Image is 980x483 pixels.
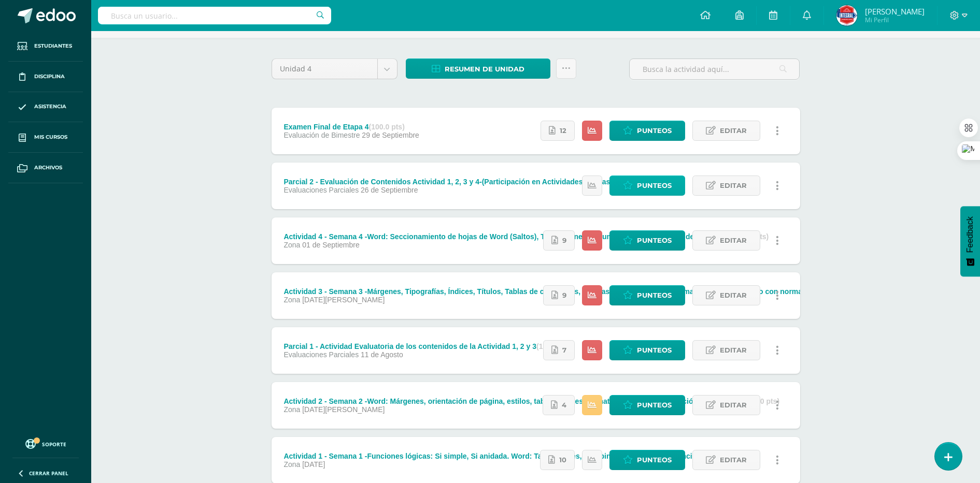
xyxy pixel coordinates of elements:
[302,405,385,414] span: [DATE][PERSON_NAME]
[362,131,419,139] span: 29 de Septiembre
[283,452,734,460] div: Actividad 1 - Semana 1 -Funciones lógicas: Si simple, Si anidada. Word: Tabulaciones, Combinación...
[609,230,685,251] a: Punteos
[283,241,300,249] span: Zona
[42,441,66,448] span: Soporte
[637,121,672,140] span: Punteos
[34,133,67,141] span: Mis cursos
[98,7,331,24] input: Busca un usuario...
[406,58,550,79] a: Resumen de unidad
[609,285,685,305] a: Punteos
[369,123,405,131] strong: (100.0 pts)
[283,232,769,241] div: Actividad 4 - Semana 4 -Word: Seccionamiento de hojas de Word (Saltos), Tabulaciones, Columnas, í...
[302,296,385,304] span: [DATE][PERSON_NAME]
[34,164,62,172] span: Archivos
[283,350,359,359] span: Evaluaciones Parciales
[543,285,575,305] a: 9
[29,470,68,477] span: Cerrar panel
[637,231,672,250] span: Punteos
[562,341,566,360] span: 7
[720,231,747,250] span: Editar
[637,176,672,195] span: Punteos
[637,341,672,360] span: Punteos
[609,340,685,360] a: Punteos
[720,450,747,470] span: Editar
[720,286,747,305] span: Editar
[562,396,566,415] span: 4
[34,72,65,81] span: Disciplina
[543,395,575,415] a: 4
[283,342,572,350] div: Parcial 1 - Actividad Evaluatoria de los contenidos de la Actividad 1, 2 y 3
[637,450,672,470] span: Punteos
[720,121,747,140] span: Editar
[12,436,79,450] a: Soporte
[34,42,72,50] span: Estudiantes
[361,186,418,194] span: 26 de Septiembre
[609,121,685,141] a: Punteos
[562,286,566,305] span: 9
[543,230,575,251] a: 9
[283,296,300,304] span: Zona
[543,340,575,360] a: 7
[865,16,925,24] span: Mi Perfil
[630,59,799,79] input: Busca la actividad aquí...
[720,176,747,195] span: Editar
[637,396,672,415] span: Punteos
[8,62,83,92] a: Disciplina
[836,5,857,26] img: 5b05793df8038e2f74dd67e63a03d3f6.png
[609,450,685,470] a: Punteos
[34,103,66,111] span: Asistencia
[540,450,575,470] a: 10
[720,396,747,415] span: Editar
[865,6,925,17] span: [PERSON_NAME]
[8,153,83,183] a: Archivos
[8,122,83,153] a: Mis cursos
[283,186,359,194] span: Evaluaciones Parciales
[560,121,566,140] span: 12
[283,460,300,469] span: Zona
[283,397,779,405] div: Actividad 2 - Semana 2 -Word: Márgenes, orientación de página, estilos, tablas, bordes, formato, ...
[283,131,360,139] span: Evaluación de Bimestre
[272,59,397,79] a: Unidad 4
[541,121,575,141] a: 12
[283,178,648,186] div: Parcial 2 - Evaluación de Contenidos Actividad 1, 2, 3 y 4-(Participación en Actividades Cívicas)
[965,216,975,253] span: Feedback
[637,286,672,305] span: Punteos
[559,450,566,470] span: 10
[361,350,403,359] span: 11 de Agosto
[302,460,325,469] span: [DATE]
[302,241,360,249] span: 01 de Septiembre
[562,231,566,250] span: 9
[720,341,747,360] span: Editar
[8,31,83,62] a: Estudiantes
[960,206,980,276] button: Feedback - Mostrar encuesta
[445,60,524,79] span: Resumen de unidad
[280,59,370,79] span: Unidad 4
[8,92,83,123] a: Asistencia
[283,405,300,414] span: Zona
[283,287,861,296] div: Actividad 3 - Semana 3 -Márgenes, Tipografías, Índices, Títulos, Tablas de contenidos, Normas APA...
[609,395,685,415] a: Punteos
[283,123,419,131] div: Examen Final de Etapa 4
[609,175,685,196] a: Punteos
